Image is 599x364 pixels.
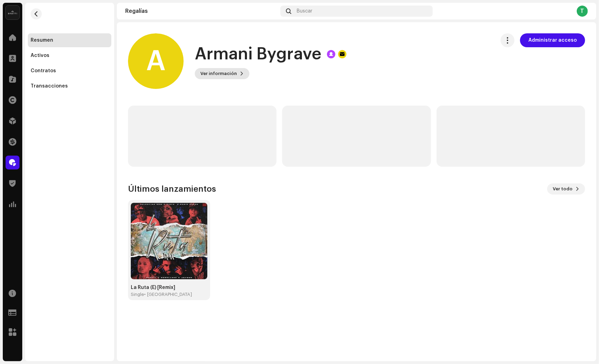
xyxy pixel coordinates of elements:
[131,203,207,279] img: 2ff42a9f-129d-4537-9c91-a24dac3b8bb4
[195,43,321,65] h1: Armani Bygrave
[28,64,111,78] re-m-nav-item: Contratos
[6,6,19,19] img: 02a7c2d3-3c89-4098-b12f-2ff2945c95ee
[128,183,216,195] h3: Últimos lanzamientos
[28,33,111,47] re-m-nav-item: Resumen
[31,83,68,89] div: Transacciones
[547,183,585,195] button: Ver todo
[28,49,111,63] re-m-nav-item: Activos
[125,8,278,14] div: Regalías
[28,79,111,93] re-m-nav-item: Transacciones
[144,292,192,297] div: • [GEOGRAPHIC_DATA]
[31,68,56,74] div: Contratos
[31,53,49,58] div: Activos
[297,8,312,14] span: Buscar
[131,292,144,297] div: Single
[200,67,237,81] span: Ver información
[131,285,207,290] div: La Ruta (E) [Remix]
[195,68,249,79] button: Ver información
[553,182,573,196] span: Ver todo
[31,38,53,43] div: Resumen
[128,33,184,89] div: A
